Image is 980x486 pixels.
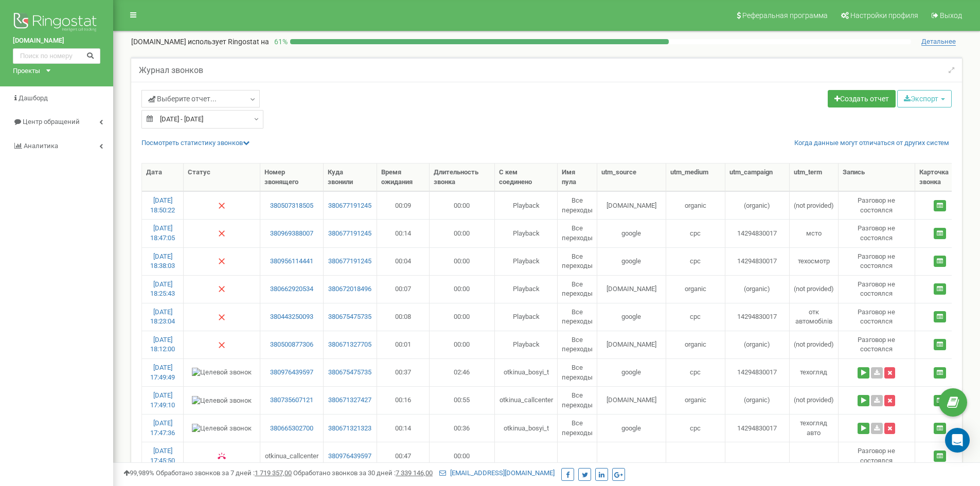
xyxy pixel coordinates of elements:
td: Playback [495,191,558,219]
td: 00:36 [430,414,495,442]
td: 00:55 [430,386,495,414]
td: otkinua_bosyi_t [495,414,558,442]
a: Скачать [871,367,883,379]
td: Разговор не состоялся [839,275,915,303]
button: Удалить запись [884,423,895,434]
td: Все переходы [558,275,597,303]
td: organic [666,191,725,219]
a: 380671321323 [328,424,372,434]
a: 380735607121 [264,395,318,405]
td: otkinua_callcenter [260,442,323,470]
td: отк автомобілів [790,303,839,331]
td: otkinua_bosyi_t [495,358,558,386]
td: 00:16 [377,386,430,414]
td: Разговор не состоялся [839,303,915,331]
a: 380662920534 [264,284,318,294]
span: Аналитика [24,142,58,150]
td: Все переходы [558,219,597,247]
td: Все переходы [558,386,597,414]
td: 00:00 [430,191,495,219]
span: Настройки профиля [850,11,918,20]
button: Экспорт [897,90,952,107]
img: Целевой звонок [192,396,252,406]
td: 00:00 [430,275,495,303]
td: Все переходы [558,303,597,331]
img: Нет ответа [218,313,226,321]
td: [DOMAIN_NAME] [597,275,666,303]
th: Карточка звонка [915,164,965,191]
button: Удалить запись [884,395,895,406]
td: (organic) [725,275,790,303]
img: Нет ответа [218,229,226,238]
img: Целевой звонок [192,424,252,434]
td: (organic) [725,191,790,219]
a: [EMAIL_ADDRESS][DOMAIN_NAME] [439,469,555,477]
button: Удалить запись [884,367,895,379]
td: 14294830017 [725,247,790,275]
td: 00:04 [377,247,430,275]
td: 14294830017 [725,358,790,386]
th: utm_campaign [725,164,790,191]
td: 00:09 [377,191,430,219]
td: 14294830017 [725,414,790,442]
td: 00:47 [377,442,430,470]
a: [DATE] 18:50:22 [150,196,175,214]
th: Куда звонили [324,164,377,191]
th: Статус [184,164,260,191]
a: Скачать [871,395,883,406]
th: Имя пула [558,164,597,191]
a: 380976439597 [264,368,318,377]
td: organic [666,331,725,358]
td: otkinua_callcenter [495,386,558,414]
span: Реферальная программа [742,11,828,20]
td: 00:00 [430,247,495,275]
th: С кем соединено [495,164,558,191]
td: (not provided) [790,331,839,358]
td: 00:37 [377,358,430,386]
td: 00:00 [430,331,495,358]
div: Open Intercom Messenger [945,428,970,453]
td: (not provided) [790,386,839,414]
a: [DOMAIN_NAME] [13,36,100,46]
td: [DOMAIN_NAME] [597,191,666,219]
td: organic [666,275,725,303]
td: google [597,414,666,442]
td: 00:00 [430,442,495,470]
a: 380677191245 [328,229,372,239]
td: (organic) [725,331,790,358]
a: Когда данные могут отличаться от других систем [794,138,949,148]
a: [DATE] 17:49:10 [150,391,175,409]
img: Занято [218,452,226,460]
span: Обработано звонков за 7 дней : [156,469,292,477]
td: мсто [790,219,839,247]
td: Разговор не состоялся [839,191,915,219]
a: [DATE] 18:12:00 [150,336,175,353]
a: [DATE] 18:47:05 [150,224,175,242]
a: Выберите отчет... [141,90,260,107]
td: (not provided) [790,191,839,219]
a: [DATE] 18:25:43 [150,280,175,298]
td: Все переходы [558,331,597,358]
a: [DATE] 17:49:49 [150,364,175,381]
td: Разговор не состоялся [839,247,915,275]
img: Нет ответа [218,257,226,265]
td: 00:01 [377,331,430,358]
th: utm_source [597,164,666,191]
td: organic [666,386,725,414]
a: 380665302700 [264,424,318,434]
h5: Журнал звонков [139,66,203,75]
span: 99,989% [123,469,154,477]
a: [DATE] 18:23:04 [150,308,175,326]
input: Поиск по номеру [13,48,100,64]
td: Все переходы [558,414,597,442]
td: Разговор не состоялся [839,331,915,358]
td: Playback [495,247,558,275]
td: [DOMAIN_NAME] [597,386,666,414]
img: Нет ответа [218,285,226,293]
a: Посмотреть cтатистику звонков [141,139,250,147]
span: Выход [940,11,962,20]
th: Длительность звонка [430,164,495,191]
a: 380969388007 [264,229,318,239]
a: [DATE] 18:38:03 [150,253,175,270]
td: google [597,247,666,275]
